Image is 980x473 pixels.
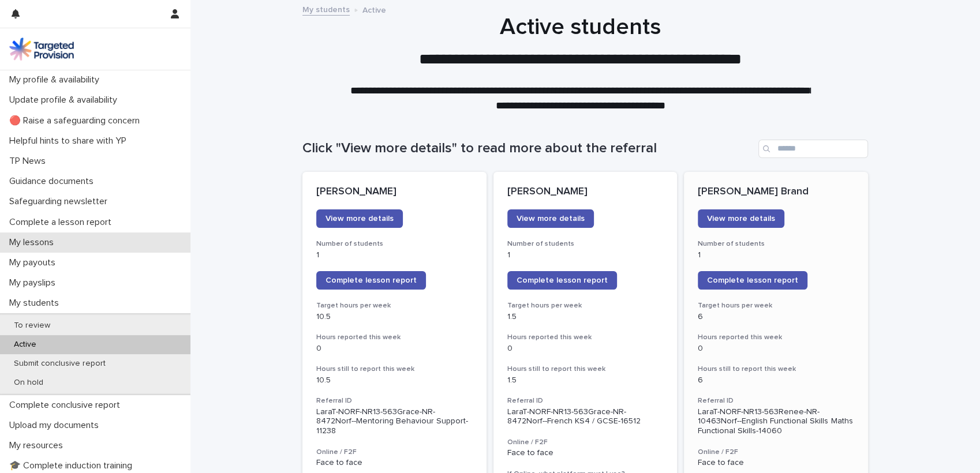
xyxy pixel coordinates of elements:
[5,460,141,471] p: 🎓 Complete induction training
[316,396,473,406] h3: Referral ID
[302,2,350,16] a: My students
[698,209,784,228] a: View more details
[5,95,126,106] p: Update profile & availability
[698,458,854,468] p: Face to face
[507,438,664,447] h3: Online / F2F
[507,209,594,228] a: View more details
[297,13,863,41] h1: Active students
[316,448,473,457] h3: Online / F2F
[698,365,854,374] h3: Hours still to report this week
[316,239,473,249] h3: Number of students
[698,396,854,406] h3: Referral ID
[507,344,664,354] p: 0
[5,378,53,388] p: On hold
[5,400,129,411] p: Complete conclusive report
[316,344,473,354] p: 0
[316,186,473,198] p: [PERSON_NAME]
[698,333,854,342] h3: Hours reported this week
[5,440,72,451] p: My resources
[507,333,664,342] h3: Hours reported this week
[507,407,664,427] p: LaraT-NORF-NR13-563Grace-NR-8472Norf--French KS4 / GCSE-16512
[316,301,473,310] h3: Target hours per week
[316,209,403,228] a: View more details
[5,298,68,309] p: My students
[507,376,664,385] p: 1.5
[5,74,109,85] p: My profile & availability
[316,271,426,290] a: Complete lesson report
[507,239,664,249] h3: Number of students
[507,448,664,458] p: Face to face
[9,37,74,61] img: M5nRWzHhSzIhMunXDL62
[5,156,55,167] p: TP News
[698,407,854,436] p: LaraT-NORF-NR13-563Renee-NR-10463Norf--English Functional Skills Maths Functional Skills-14060
[5,136,136,147] p: Helpful hints to share with YP
[316,376,473,385] p: 10.5
[507,271,617,290] a: Complete lesson report
[316,312,473,322] p: 10.5
[5,176,103,187] p: Guidance documents
[316,407,473,436] p: LaraT-NORF-NR13-563Grace-NR-8472Norf--Mentoring Behaviour Support-11238
[5,237,63,248] p: My lessons
[698,301,854,310] h3: Target hours per week
[326,215,394,223] span: View more details
[698,239,854,249] h3: Number of students
[517,276,608,284] span: Complete lesson report
[698,312,854,322] p: 6
[707,215,775,223] span: View more details
[5,340,46,350] p: Active
[517,215,585,223] span: View more details
[507,186,664,198] p: [PERSON_NAME]
[507,301,664,310] h3: Target hours per week
[326,276,417,284] span: Complete lesson report
[698,376,854,385] p: 6
[5,196,117,207] p: Safeguarding newsletter
[5,115,149,126] p: 🔴 Raise a safeguarding concern
[316,458,473,468] p: Face to face
[362,3,386,16] p: Active
[5,217,121,228] p: Complete a lesson report
[507,365,664,374] h3: Hours still to report this week
[698,186,854,198] p: [PERSON_NAME] Brand
[507,250,664,260] p: 1
[758,140,868,158] input: Search
[302,140,754,157] h1: Click "View more details" to read more about the referral
[316,250,473,260] p: 1
[316,365,473,374] h3: Hours still to report this week
[698,344,854,354] p: 0
[5,277,65,288] p: My payslips
[698,448,854,457] h3: Online / F2F
[5,257,65,268] p: My payouts
[507,312,664,322] p: 1.5
[698,271,807,290] a: Complete lesson report
[5,321,59,331] p: To review
[316,333,473,342] h3: Hours reported this week
[5,420,108,431] p: Upload my documents
[707,276,798,284] span: Complete lesson report
[5,359,115,369] p: Submit conclusive report
[698,250,854,260] p: 1
[507,396,664,406] h3: Referral ID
